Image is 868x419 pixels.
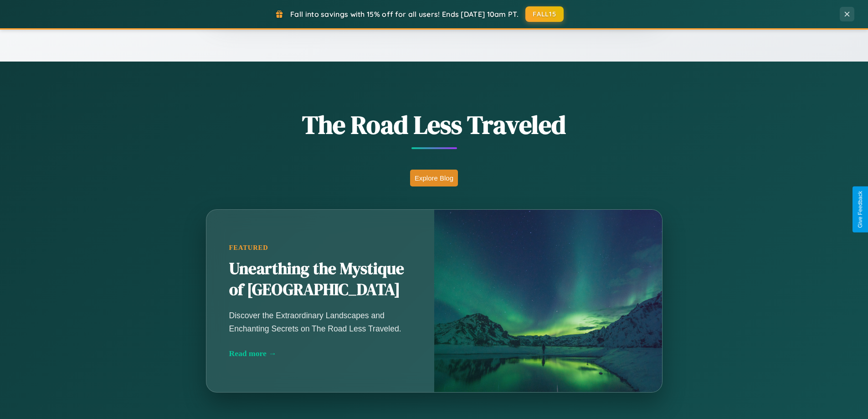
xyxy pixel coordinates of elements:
h1: The Road Less Traveled [161,107,708,142]
span: Fall into savings with 15% off for all users! Ends [DATE] 10am PT. [290,10,519,19]
button: FALL15 [525,6,564,22]
button: Explore Blog [410,170,458,186]
h2: Unearthing the Mystique of [GEOGRAPHIC_DATA] [229,259,411,300]
div: Read more → [229,349,411,358]
div: Featured [229,244,411,252]
p: Discover the Extraordinary Landscapes and Enchanting Secrets on The Road Less Traveled. [229,309,411,335]
div: Give Feedback [857,191,863,228]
